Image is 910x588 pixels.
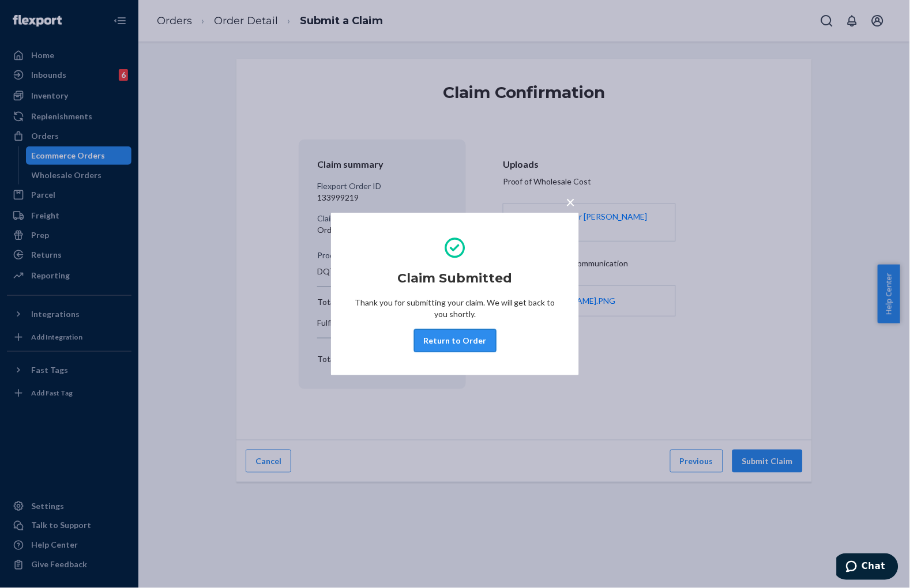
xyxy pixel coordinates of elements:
[837,553,898,582] iframe: Opens a widget where you can chat to one of our agents
[398,269,513,288] h2: Claim Submitted
[566,192,576,212] span: ×
[354,297,556,320] p: Thank you for submitting your claim. We will get back to you shortly.
[414,329,497,352] button: Return to Order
